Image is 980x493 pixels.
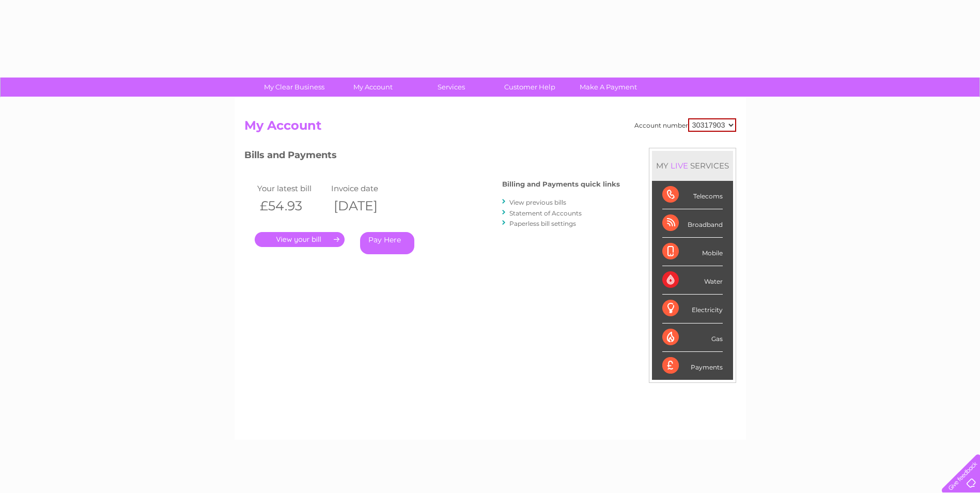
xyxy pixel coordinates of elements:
a: Services [409,78,494,97]
th: [DATE] [329,195,403,217]
a: My Clear Business [252,78,337,97]
a: Pay Here [360,232,414,254]
a: . [255,232,345,247]
div: Payments [662,352,723,380]
div: Broadband [662,209,723,238]
td: Invoice date [329,181,403,195]
a: View previous bills [509,198,566,206]
th: £54.93 [255,195,329,217]
a: Paperless bill settings [509,220,576,227]
a: My Account [330,78,415,97]
h4: Billing and Payments quick links [502,180,620,188]
div: Telecoms [662,181,723,209]
td: Your latest bill [255,181,329,195]
a: Customer Help [487,78,572,97]
div: MY SERVICES [652,151,733,180]
div: Mobile [662,238,723,266]
div: Water [662,266,723,295]
div: Gas [662,323,723,352]
div: Electricity [662,295,723,323]
h2: My Account [244,118,736,138]
a: Make A Payment [566,78,651,97]
div: LIVE [668,161,690,171]
div: Account number [634,118,736,132]
h3: Bills and Payments [244,148,620,166]
a: Statement of Accounts [509,209,582,217]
